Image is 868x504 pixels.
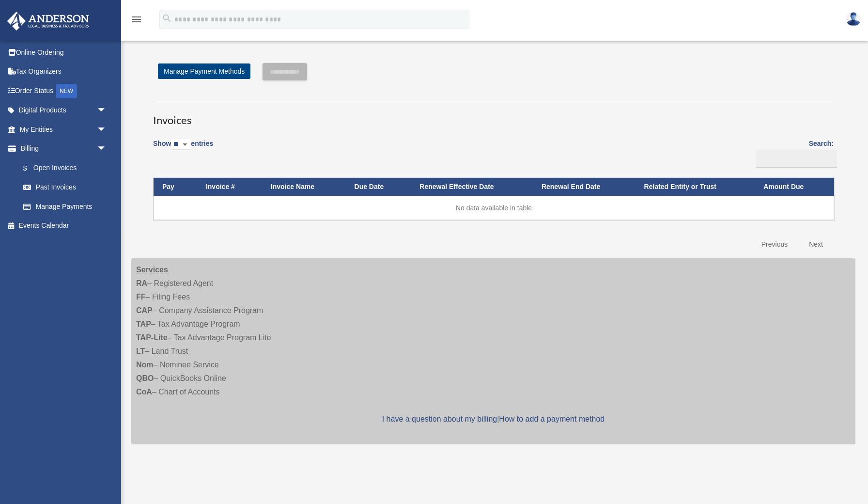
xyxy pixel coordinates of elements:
a: Manage Payment Methods [158,63,250,79]
h3: Invoices [153,104,834,128]
i: menu [131,14,142,25]
a: Past Invoices [14,178,116,197]
th: Due Date: activate to sort column ascending [346,178,411,196]
a: Previous [754,235,795,254]
strong: RA [136,279,147,287]
th: Pay: activate to sort column descending [154,178,197,196]
td: No data available in table [154,196,834,220]
input: Search: [756,150,837,168]
a: I have a question about my billing [382,415,497,423]
a: Next [802,235,830,254]
strong: LT [136,347,145,355]
strong: CAP [136,306,153,315]
th: Amount Due: activate to sort column ascending [755,178,834,196]
th: Renewal End Date: activate to sort column ascending [533,178,635,196]
th: Related Entity or Trust: activate to sort column ascending [635,178,755,196]
strong: Nom [136,361,154,369]
strong: TAP-Lite [136,333,168,342]
th: Invoice Name: activate to sort column ascending [262,178,346,196]
div: – Registered Agent – Filing Fees – Company Assistance Program – Tax Advantage Program – Tax Advan... [131,258,855,444]
label: Show entries [153,138,213,160]
a: $Open Invoices [14,158,111,178]
span: $ [29,162,33,174]
p: | [136,412,851,426]
a: Order StatusNEW [7,81,121,101]
a: Manage Payments [14,197,116,216]
strong: CoA [136,388,152,396]
a: Billingarrow_drop_down [7,139,116,158]
a: How to add a payment method [499,415,604,423]
a: Online Ordering [7,43,121,62]
span: arrow_drop_down [97,101,116,121]
img: Anderson Advisors Platinum Portal [4,12,92,31]
strong: Services [136,266,168,274]
a: Events Calendar [7,216,121,236]
th: Invoice #: activate to sort column ascending [197,178,262,196]
i: search [162,13,172,24]
strong: TAP [136,320,151,328]
select: Showentries [171,139,191,150]
a: menu [131,17,142,25]
strong: QBO [136,374,154,382]
a: Tax Organizers [7,62,121,81]
img: User Pic [846,12,861,26]
a: Digital Productsarrow_drop_down [7,101,121,120]
strong: FF [136,293,146,301]
label: Search: [753,138,834,168]
span: arrow_drop_down [97,139,116,159]
th: Renewal Effective Date: activate to sort column ascending [411,178,533,196]
span: arrow_drop_down [97,120,116,140]
a: My Entitiesarrow_drop_down [7,120,121,139]
div: NEW [56,84,77,98]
